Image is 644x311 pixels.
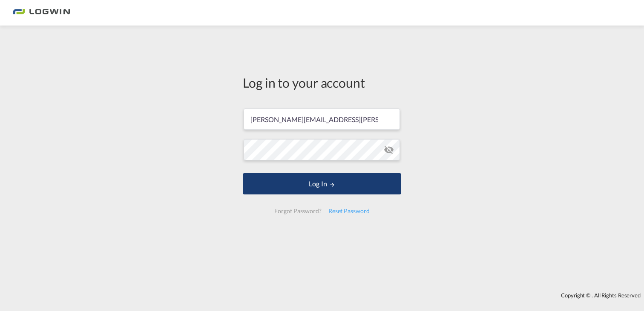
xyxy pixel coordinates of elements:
input: Enter email/phone number [244,108,400,130]
div: Log in to your account [243,74,401,91]
div: Forgot Password? [271,203,325,219]
div: Reset Password [325,203,373,219]
md-icon: icon-eye-off [384,145,394,155]
img: bc73a0e0d8c111efacd525e4c8ad7d32.png [13,3,70,23]
button: LOGIN [243,173,401,194]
